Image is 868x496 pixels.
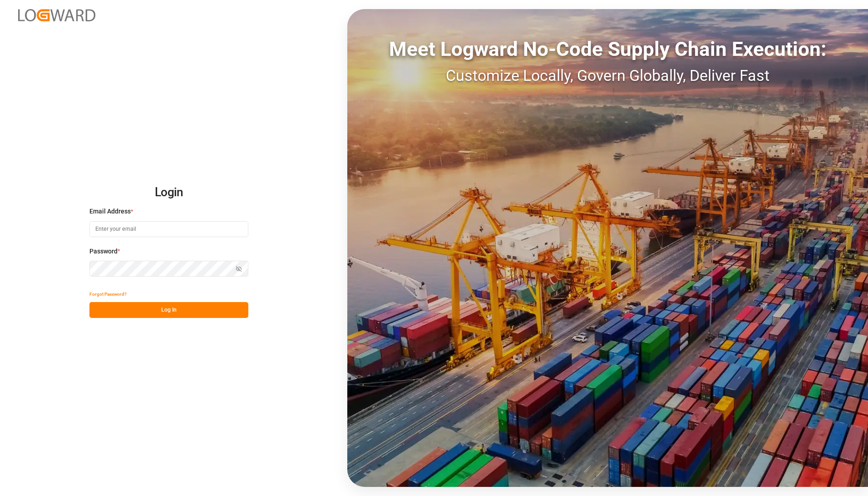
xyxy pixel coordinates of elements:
[347,64,868,87] div: Customize Locally, Govern Globally, Deliver Fast
[89,247,118,256] span: Password
[89,302,248,318] button: Log In
[18,9,95,21] img: Logward_new_orange.png
[89,286,127,302] button: Forgot Password?
[89,207,131,216] span: Email Address
[89,221,248,237] input: Enter your email
[347,34,868,64] div: Meet Logward No-Code Supply Chain Execution:
[89,178,248,207] h2: Login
